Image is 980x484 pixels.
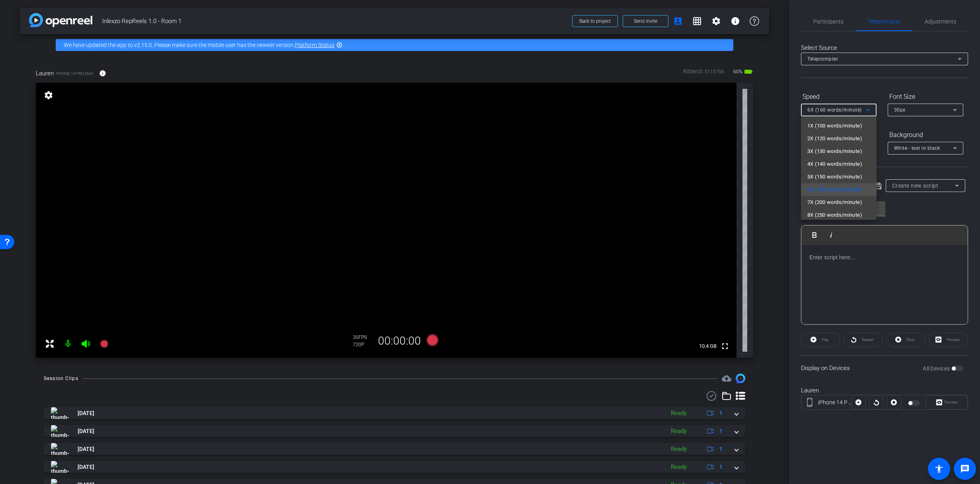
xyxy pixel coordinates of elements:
[807,198,862,207] span: 7X (200 words/minute)
[807,210,862,220] span: 8X (250 words/minute)
[807,159,862,169] span: 4X (140 words/minute)
[807,172,862,182] span: 5X (150 words/minute)
[807,134,862,143] span: 2X (120 words/minute)
[807,147,862,156] span: 3X (130 words/minute)
[807,185,862,194] span: 6X (160 words/minute)
[807,121,862,131] span: 1X (100 words/minute)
